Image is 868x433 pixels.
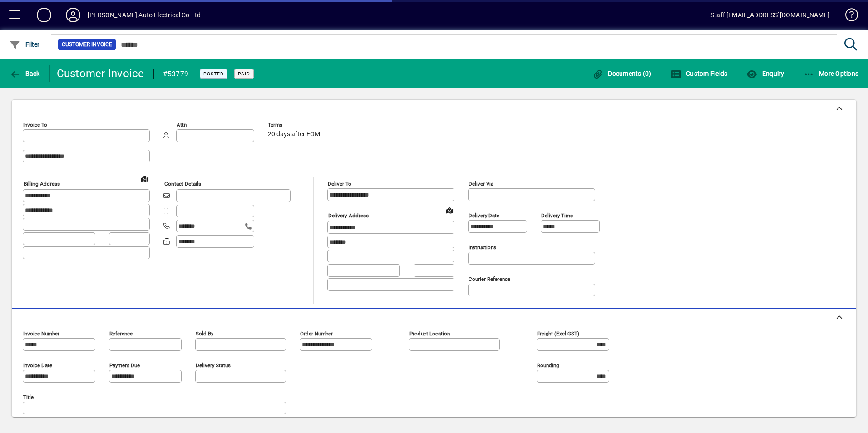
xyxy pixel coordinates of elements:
[177,122,187,128] mat-label: Attn
[590,65,654,82] button: Documents (0)
[442,203,457,217] a: View on map
[746,70,784,77] span: Enquiry
[109,362,140,369] mat-label: Payment due
[469,212,499,219] mat-label: Delivery date
[804,70,859,77] span: More Options
[23,330,59,337] mat-label: Invoice number
[88,8,201,22] div: [PERSON_NAME] Auto Electrical Co Ltd
[163,67,189,81] div: #53779
[671,70,728,77] span: Custom Fields
[23,362,52,369] mat-label: Invoice date
[62,40,112,49] span: Customer Invoice
[109,330,133,337] mat-label: Reference
[59,7,88,23] button: Profile
[300,330,333,337] mat-label: Order number
[541,212,573,219] mat-label: Delivery time
[57,66,144,81] div: Customer Invoice
[268,131,320,138] span: 20 days after EOM
[196,330,213,337] mat-label: Sold by
[469,244,496,251] mat-label: Instructions
[537,330,579,337] mat-label: Freight (excl GST)
[23,122,47,128] mat-label: Invoice To
[7,65,42,82] button: Back
[592,70,651,77] span: Documents (0)
[196,362,231,369] mat-label: Delivery status
[469,181,493,187] mat-label: Deliver via
[668,65,730,82] button: Custom Fields
[838,2,857,31] a: Knowledge Base
[537,362,559,369] mat-label: Rounding
[710,8,829,22] div: Staff [EMAIL_ADDRESS][DOMAIN_NAME]
[203,71,224,77] span: Posted
[238,71,250,77] span: Paid
[138,171,152,186] a: View on map
[10,41,40,48] span: Filter
[744,65,786,82] button: Enquiry
[268,122,322,128] span: Terms
[23,394,34,400] mat-label: Title
[328,181,351,187] mat-label: Deliver To
[10,70,40,77] span: Back
[7,36,42,53] button: Filter
[469,276,510,282] mat-label: Courier Reference
[30,7,59,23] button: Add
[801,65,861,82] button: More Options
[409,330,450,337] mat-label: Product location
